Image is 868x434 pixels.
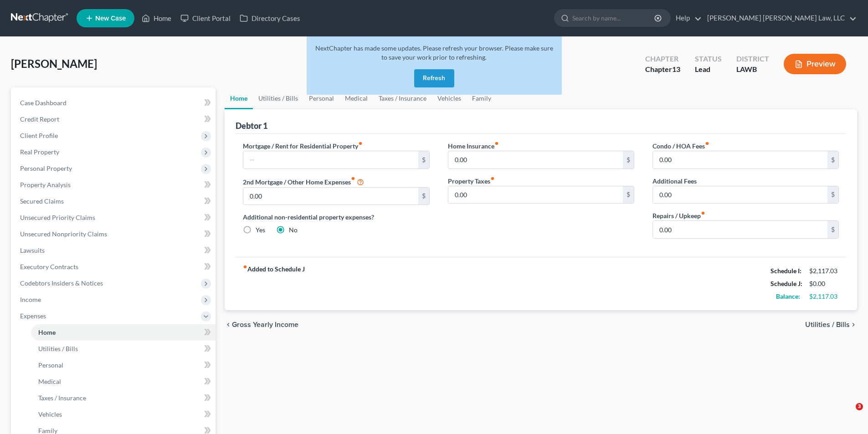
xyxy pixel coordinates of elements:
i: chevron_right [850,321,857,328]
input: -- [653,186,827,204]
input: -- [448,186,623,204]
span: Home [38,328,56,336]
div: $2,117.03 [809,266,839,276]
a: Directory Cases [235,10,305,26]
span: Unsecured Nonpriority Claims [20,230,107,238]
a: Secured Claims [13,193,216,209]
span: NextChapter has made some updates. Please refresh your browser. Please make sure to save your wor... [315,44,553,61]
span: Unsecured Priority Claims [20,214,95,221]
a: Help [671,10,702,26]
span: Codebtors Insiders & Notices [20,279,103,287]
span: Property Analysis [20,181,71,189]
label: Property Taxes [448,176,495,186]
label: Repairs / Upkeep [652,211,705,220]
div: $ [418,188,429,205]
i: fiber_manual_record [701,211,705,215]
span: Income [20,296,41,303]
i: fiber_manual_record [705,141,709,146]
label: Yes [256,225,265,235]
strong: Added to Schedule J [243,265,305,303]
strong: Balance: [776,292,800,300]
button: Refresh [414,69,454,87]
a: Personal [31,357,216,373]
label: No [289,225,298,235]
i: fiber_manual_record [243,265,247,269]
div: $ [623,186,634,204]
a: Client Portal [176,10,235,26]
a: Executory Contracts [13,259,216,275]
iframe: Intercom live chat [837,403,859,425]
a: [PERSON_NAME] [PERSON_NAME] Law, LLC [703,10,857,26]
div: $ [827,221,838,238]
div: Lead [695,64,722,75]
a: Home [31,324,216,341]
strong: Schedule J: [770,280,802,287]
button: chevron_left Gross Yearly Income [225,321,298,328]
input: -- [243,151,418,168]
button: Preview [784,54,846,74]
i: chevron_left [225,321,232,328]
span: Case Dashboard [20,99,67,107]
span: New Case [95,15,126,22]
a: Unsecured Priority Claims [13,209,216,226]
div: $ [827,186,838,204]
span: Credit Report [20,115,59,123]
div: $ [827,151,838,168]
a: Vehicles [31,406,216,423]
a: Credit Report [13,111,216,128]
span: Secured Claims [20,197,64,205]
a: Case Dashboard [13,95,216,111]
div: Debtor 1 [236,120,267,131]
label: 2nd Mortgage / Other Home Expenses [243,176,364,187]
span: Personal [38,361,63,369]
label: Mortgage / Rent for Residential Property [243,141,363,151]
div: District [736,54,769,64]
span: Vehicles [38,410,62,418]
label: Condo / HOA Fees [652,141,709,151]
a: Lawsuits [13,242,216,259]
input: -- [653,151,827,168]
span: [PERSON_NAME] [11,57,97,70]
a: Utilities / Bills [253,87,303,109]
button: Utilities / Bills chevron_right [805,321,857,328]
div: Chapter [645,64,680,75]
i: fiber_manual_record [494,141,499,146]
input: -- [653,221,827,238]
label: Additional Fees [652,176,697,186]
span: Real Property [20,148,59,156]
div: $2,117.03 [809,292,839,301]
a: Property Analysis [13,177,216,193]
span: Gross Yearly Income [232,321,298,328]
label: Home Insurance [448,141,499,151]
input: Search by name... [572,10,656,26]
div: Status [695,54,722,64]
a: Home [225,87,253,109]
i: fiber_manual_record [351,176,355,181]
input: -- [448,151,623,168]
a: Medical [31,373,216,390]
span: Lawsuits [20,246,45,254]
span: Utilities / Bills [805,321,850,328]
span: Expenses [20,312,46,320]
div: $ [418,151,429,168]
span: 13 [672,65,680,73]
strong: Schedule I: [770,267,801,275]
span: Medical [38,378,61,385]
a: Utilities / Bills [31,341,216,357]
a: Taxes / Insurance [31,390,216,406]
span: Client Profile [20,132,58,139]
a: Personal [303,87,339,109]
span: 3 [856,403,863,410]
div: Chapter [645,54,680,64]
label: Additional non-residential property expenses? [243,212,429,222]
span: Taxes / Insurance [38,394,86,402]
div: LAWB [736,64,769,75]
i: fiber_manual_record [490,176,495,181]
a: Home [137,10,176,26]
input: -- [243,188,418,205]
span: Executory Contracts [20,263,78,271]
div: $ [623,151,634,168]
span: Utilities / Bills [38,345,78,352]
div: $0.00 [809,279,839,288]
i: fiber_manual_record [358,141,363,146]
